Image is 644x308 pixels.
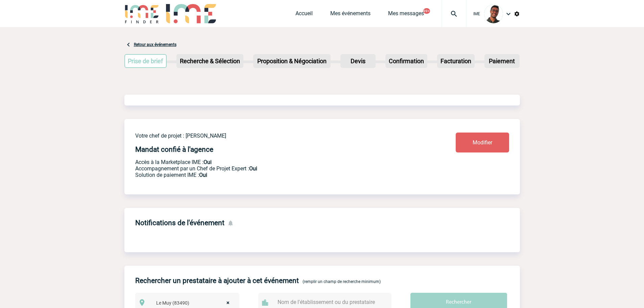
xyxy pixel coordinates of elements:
p: Prise de brief [125,55,166,67]
b: Oui [204,159,212,165]
p: Proposition & Négociation [254,55,330,67]
span: Le Muy (83490) [153,298,236,308]
span: Modifier [473,139,492,146]
img: IME-Finder [124,4,160,23]
span: IME [473,11,480,16]
span: × [226,298,230,308]
p: Paiement [485,55,519,67]
input: Nom de l'établissement ou du prestataire [276,297,381,307]
p: Prestation payante [135,165,416,172]
button: 99+ [423,8,430,14]
h4: Notifications de l'événement [135,219,224,227]
b: Oui [249,165,257,172]
img: 124970-0.jpg [484,4,503,23]
a: Accueil [295,10,313,20]
p: Facturation [438,55,474,67]
p: Accès à la Marketplace IME : [135,159,416,165]
h4: Rechercher un prestataire à ajouter à cet événement [135,277,299,285]
p: Conformité aux process achat client, Prise en charge de la facturation, Mutualisation de plusieur... [135,172,416,178]
p: Recherche & Sélection [177,55,243,67]
h4: Mandat confié à l'agence [135,145,213,153]
a: Retour aux événements [134,42,176,47]
p: Confirmation [386,55,427,67]
span: (remplir un champ de recherche minimum) [303,279,381,284]
p: Votre chef de projet : [PERSON_NAME] [135,133,416,139]
p: Devis [341,55,375,67]
b: Oui [199,172,207,178]
a: Mes événements [330,10,371,20]
a: Mes messages [388,10,424,20]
